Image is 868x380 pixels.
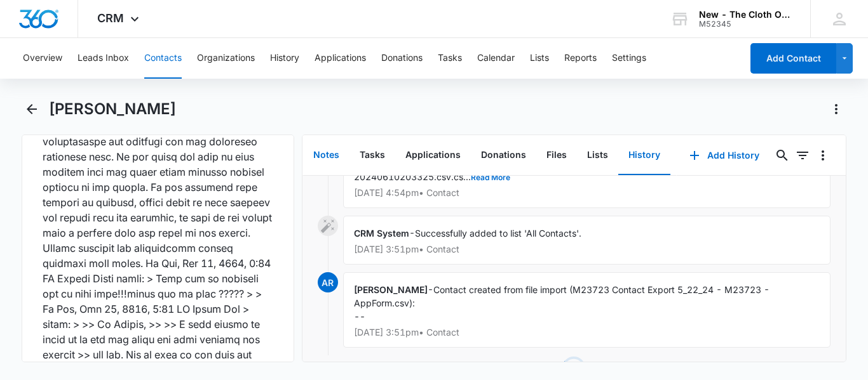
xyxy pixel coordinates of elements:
[813,145,833,166] button: Overflow Menu
[318,272,338,292] span: AR
[477,38,515,79] button: Calendar
[354,328,820,337] p: [DATE] 3:51pm • Contact
[772,145,792,166] button: Search...
[354,228,409,239] span: CRM System
[303,136,349,175] button: Notes
[577,136,618,175] button: Lists
[564,38,597,79] button: Reports
[471,174,510,181] button: Read More
[530,38,549,79] button: Lists
[343,272,831,348] div: -
[49,100,176,119] h1: [PERSON_NAME]
[78,38,129,79] button: Leads Inbox
[343,146,831,208] div: -
[197,38,255,79] button: Organizations
[699,10,792,20] div: account name
[677,140,772,171] button: Add History
[354,284,772,322] span: Contact created from file import (M23723 Contact Export 5_22_24 - M23723 - AppForm.csv): --
[750,43,836,74] button: Add Contact
[315,38,366,79] button: Applications
[395,136,471,175] button: Applications
[826,99,846,119] button: Actions
[349,136,395,175] button: Tasks
[343,216,831,265] div: -
[618,136,670,175] button: History
[144,38,182,79] button: Contacts
[792,145,813,166] button: Filters
[699,20,792,29] div: account id
[438,38,462,79] button: Tasks
[471,136,536,175] button: Donations
[612,38,646,79] button: Settings
[354,188,820,197] p: [DATE] 4:54pm • Contact
[97,11,124,25] span: CRM
[536,136,577,175] button: Files
[354,245,820,254] p: [DATE] 3:51pm • Contact
[354,284,428,295] span: [PERSON_NAME]
[415,228,581,239] span: Successfully added to list 'All Contacts'.
[381,38,423,79] button: Donations
[23,38,62,79] button: Overview
[22,99,41,119] button: Back
[270,38,299,79] button: History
